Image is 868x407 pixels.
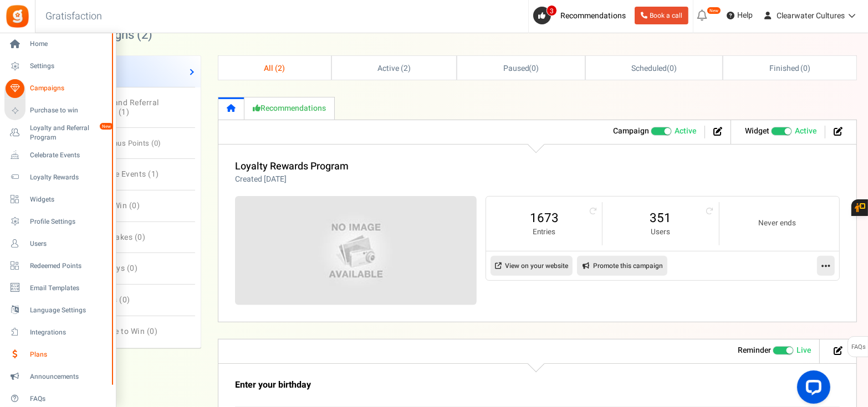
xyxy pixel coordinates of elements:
[731,218,825,229] small: Never ends
[99,122,114,130] em: New
[533,7,630,24] a: 3 Recommendations
[30,328,108,337] span: Integrations
[30,284,108,293] span: Email Templates
[84,168,159,180] span: Celebrate Events ( )
[577,256,667,276] a: Promote this campaign
[4,57,111,76] a: Settings
[30,61,108,71] span: Settings
[84,326,158,337] span: Purchase to Win ( )
[4,123,111,142] a: Loyalty and Referral Program New
[670,63,674,74] span: 0
[151,168,156,180] span: 1
[4,301,111,320] a: Language Settings
[560,10,626,22] span: Recommendations
[30,195,108,204] span: Widgets
[30,394,108,404] span: FAQs
[497,209,591,227] a: 1673
[4,345,111,364] a: Plans
[278,63,282,74] span: 2
[613,125,649,137] strong: Campaign
[4,101,111,120] a: Purchase to win
[491,256,573,276] a: View on your website
[745,125,769,137] strong: Widget
[235,159,349,174] a: Loyalty Rewards Program
[235,174,349,185] p: Created [DATE]
[30,350,108,359] span: Plans
[105,138,161,148] span: Bonus Points ( )
[122,106,127,118] span: 1
[30,239,108,249] span: Users
[4,190,111,209] a: Widgets
[804,63,808,74] span: 0
[4,146,111,164] a: Celebrate Events
[777,10,845,22] span: Clearwater Cultures
[141,26,148,44] span: 2
[4,35,111,54] a: Home
[30,261,108,271] span: Redeemed Points
[632,63,677,74] span: ( )
[84,97,159,118] span: Loyalty and Referral Program ( )
[503,63,539,74] span: ( )
[122,294,127,306] span: 0
[154,138,159,148] span: 0
[130,262,135,274] span: 0
[30,39,108,49] span: Home
[5,4,30,29] img: Gratisfaction
[734,10,753,21] span: Help
[4,234,111,253] a: Users
[4,323,111,342] a: Integrations
[30,151,108,160] span: Celebrate Events
[30,173,108,182] span: Loyalty Rewards
[4,79,111,98] a: Campaigns
[30,106,108,115] span: Purchase to win
[30,84,108,93] span: Campaigns
[497,227,591,238] small: Entries
[547,5,557,16] span: 3
[4,256,111,275] a: Redeemed Points
[503,63,529,74] span: Paused
[635,7,688,24] a: Book a call
[30,306,108,315] span: Language Settings
[632,63,667,74] span: Scheduled
[235,380,719,390] h3: Enter your birthday
[264,63,285,74] span: All ( )
[4,367,111,386] a: Announcements
[614,227,707,238] small: Users
[404,63,408,74] span: 2
[737,126,825,138] li: Widget activated
[4,168,111,187] a: Loyalty Rewards
[377,63,411,74] span: Active ( )
[30,217,108,226] span: Profile Settings
[769,63,810,74] span: Finished ( )
[33,6,114,28] h3: Gratisfaction
[30,372,108,382] span: Announcements
[614,209,707,227] a: 351
[722,7,757,24] a: Help
[150,326,155,337] span: 0
[707,7,721,14] em: New
[132,200,137,212] span: 0
[532,63,537,74] span: 0
[4,212,111,231] a: Profile Settings
[244,97,335,120] a: Recommendations
[675,126,696,137] span: Active
[30,123,111,142] span: Loyalty and Referral Program
[738,344,771,356] strong: Reminder
[796,345,811,356] span: Live
[138,231,143,243] span: 0
[851,337,866,358] span: FAQs
[4,279,111,297] a: Email Templates
[795,126,816,137] span: Active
